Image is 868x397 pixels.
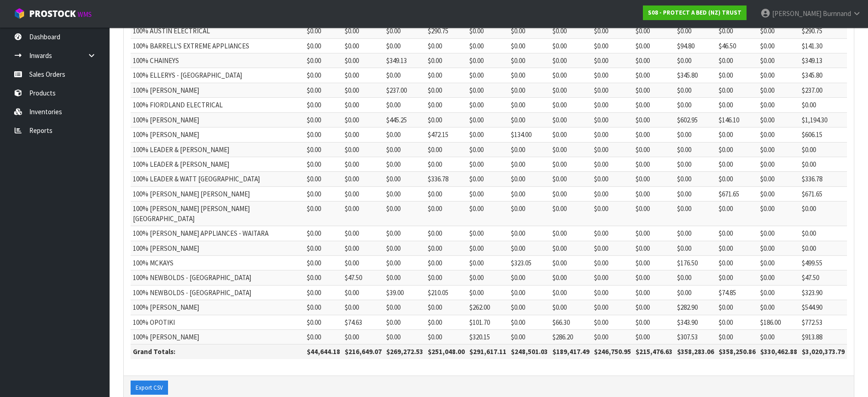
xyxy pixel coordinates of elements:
td: $0.00 [716,127,758,142]
td: $0.00 [550,241,592,255]
td: $0.00 [467,127,509,142]
td: $0.00 [550,300,592,315]
td: $345.80 [800,68,847,83]
td: $0.00 [716,24,758,38]
td: $0.00 [305,157,342,171]
td: $0.00 [342,38,384,53]
td: $0.00 [305,300,342,315]
td: $0.00 [426,201,467,226]
td: $0.00 [426,142,467,157]
td: $0.00 [592,201,633,226]
td: $0.00 [305,201,342,226]
td: $0.00 [592,315,633,329]
td: $237.00 [384,83,426,97]
td: $0.00 [426,241,467,255]
td: $0.00 [509,112,550,127]
td: $0.00 [509,142,550,157]
td: $0.00 [550,157,592,171]
td: $602.95 [675,112,716,127]
td: $0.00 [550,24,592,38]
td: 100% [PERSON_NAME] [PERSON_NAME][GEOGRAPHIC_DATA] [131,201,275,226]
td: 100% AUSTIN ELECTRICAL [131,24,275,38]
span: [PERSON_NAME] [772,9,821,18]
td: $0.00 [675,53,716,68]
td: $0.00 [305,270,342,285]
td: $0.00 [509,201,550,226]
td: $0.00 [592,285,633,300]
td: $0.00 [342,53,384,68]
td: $0.00 [758,226,800,241]
td: 100% [PERSON_NAME] [131,83,275,97]
td: $0.00 [467,68,509,83]
td: $0.00 [305,186,342,201]
td: $0.00 [509,270,550,285]
td: $0.00 [426,68,467,83]
td: $0.00 [716,201,758,226]
td: $0.00 [592,270,633,285]
td: $0.00 [675,127,716,142]
td: $0.00 [384,255,426,270]
td: $0.00 [426,300,467,315]
td: $0.00 [426,83,467,97]
td: $210.05 [426,285,467,300]
td: $0.00 [758,83,800,97]
td: $0.00 [509,172,550,186]
td: 100% MCKAYS [131,255,275,270]
td: 100% [PERSON_NAME] [131,127,275,142]
td: $0.00 [633,300,675,315]
td: $141.30 [800,38,847,53]
td: $0.00 [550,270,592,285]
td: $0.00 [633,241,675,255]
td: $0.00 [509,157,550,171]
td: $0.00 [633,270,675,285]
td: $0.00 [550,285,592,300]
td: $0.00 [384,226,426,241]
td: $0.00 [592,226,633,241]
td: $0.00 [467,226,509,241]
td: $0.00 [716,157,758,171]
td: $320.15 [467,330,509,344]
td: $0.00 [467,186,509,201]
td: $0.00 [592,255,633,270]
td: $0.00 [550,68,592,83]
td: 100% NEWBOLDS - [GEOGRAPHIC_DATA] [131,270,275,285]
td: $0.00 [426,38,467,53]
td: $0.00 [633,315,675,329]
td: $0.00 [592,186,633,201]
td: $0.00 [467,53,509,68]
td: $0.00 [509,300,550,315]
td: $0.00 [633,142,675,157]
td: $0.00 [342,68,384,83]
td: $0.00 [384,24,426,38]
td: $0.00 [550,83,592,97]
td: $262.00 [467,300,509,315]
td: $0.00 [426,53,467,68]
td: $343.90 [675,315,716,329]
td: $0.00 [342,24,384,38]
td: $47.50 [342,270,384,285]
td: $336.78 [426,172,467,186]
td: $0.00 [633,330,675,344]
td: $0.00 [592,68,633,83]
td: $0.00 [675,201,716,226]
td: $0.00 [633,186,675,201]
td: $0.00 [675,186,716,201]
td: $0.00 [758,127,800,142]
td: 100% FIORDLAND ELECTRICAL [131,98,275,112]
td: $0.00 [800,98,847,112]
img: cube-alt.png [14,8,25,19]
td: $0.00 [509,68,550,83]
td: $0.00 [305,53,342,68]
td: $0.00 [550,142,592,157]
td: 100% ELLERYS - [GEOGRAPHIC_DATA] [131,68,275,83]
td: $0.00 [758,186,800,201]
td: $290.75 [426,24,467,38]
td: $0.00 [633,255,675,270]
td: $0.00 [467,255,509,270]
span: Burnnand [823,9,851,18]
td: $0.00 [342,241,384,255]
td: $0.00 [467,38,509,53]
td: $0.00 [305,83,342,97]
td: $0.00 [426,98,467,112]
td: $0.00 [716,330,758,344]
